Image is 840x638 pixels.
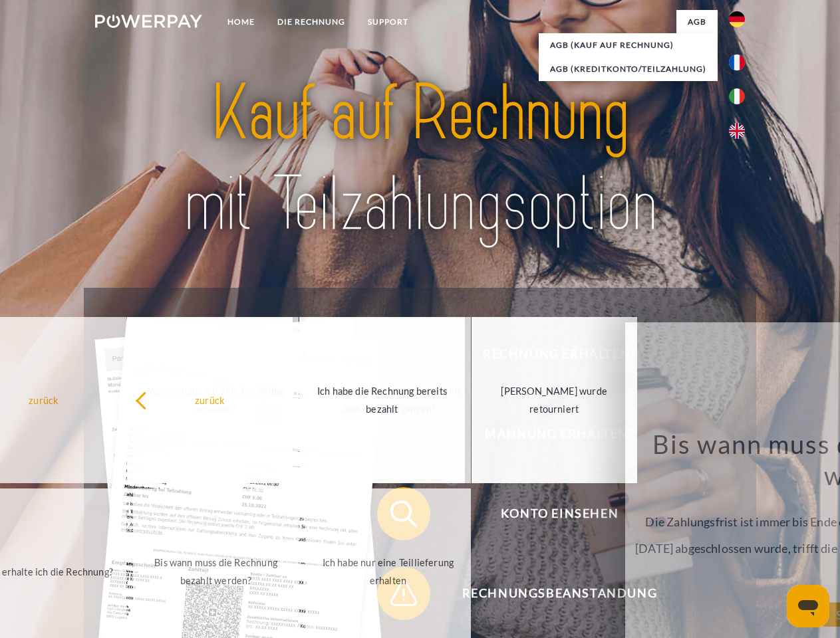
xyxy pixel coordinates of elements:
span: Rechnungsbeanstandung [396,567,722,620]
a: AGB (Kreditkonto/Teilzahlung) [539,57,718,81]
a: AGB (Kauf auf Rechnung) [539,33,718,57]
iframe: Schaltfläche zum Öffnen des Messaging-Fensters [787,585,829,627]
img: title-powerpay_de.svg [127,64,713,255]
img: en [729,123,745,139]
a: DIE RECHNUNG [266,10,356,34]
div: Bis wann muss die Rechnung bezahlt werden? [141,554,291,589]
a: SUPPORT [356,10,420,34]
img: fr [729,54,745,70]
img: de [729,11,745,27]
div: [PERSON_NAME] wurde retourniert [480,382,629,418]
a: agb [676,10,718,34]
a: Home [216,10,266,34]
div: zurück [135,391,285,409]
img: it [729,88,745,104]
img: logo-powerpay-white.svg [95,15,202,28]
div: Ich habe die Rechnung bereits bezahlt [307,382,457,418]
span: Konto einsehen [396,487,722,540]
button: Rechnungsbeanstandung [377,567,723,620]
div: Ich habe nur eine Teillieferung erhalten [313,554,463,589]
button: Konto einsehen [377,487,723,540]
